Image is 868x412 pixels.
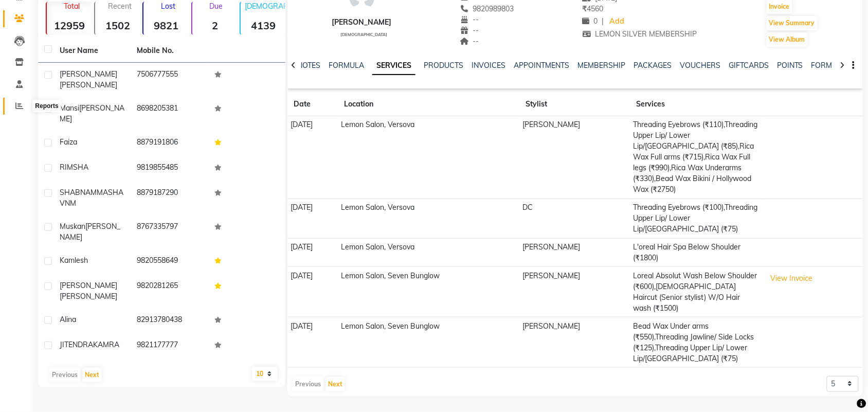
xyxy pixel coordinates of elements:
[60,69,117,79] span: [PERSON_NAME]
[811,61,837,70] a: FORMS
[729,61,769,70] a: GIFTCARDS
[287,238,338,267] td: [DATE]
[514,61,569,70] a: APPOINTMENTS
[131,333,208,359] td: 9821177777
[329,61,364,70] a: FORMULA
[287,317,338,368] td: [DATE]
[60,188,97,197] span: SHABNAM
[148,2,189,11] p: Lost
[131,131,208,156] td: 8879191806
[60,340,93,349] span: JITENDRA
[338,238,519,267] td: Lemon Salon, Versova
[60,103,124,123] span: [PERSON_NAME]
[131,215,208,249] td: 8767335797
[60,315,76,324] span: alina
[372,57,415,75] a: SERVICES
[582,29,697,39] span: LEMON SILVER MEMBERSHIP
[332,17,392,28] div: [PERSON_NAME]
[194,2,238,11] p: Due
[60,137,77,147] span: Faiza
[766,271,818,286] button: View Invoice
[53,39,131,63] th: User Name
[630,238,763,267] td: L'oreal Hair Spa Below Shoulder (₹1800)
[60,222,85,231] span: Muskan
[460,4,514,13] span: 9820989803
[630,317,763,368] td: Bead Wax Under arms (₹550),Threading Jawline/ Side Locks (₹125),Threading Upper Lip/ Lower Lip/[G...
[192,19,238,32] strong: 2
[287,116,338,199] td: [DATE]
[241,19,286,32] strong: 4139
[143,19,189,32] strong: 9821
[582,4,587,13] span: ₹
[424,61,463,70] a: PRODUCTS
[338,199,519,238] td: Lemon Salon, Versova
[245,2,286,11] p: [DEMOGRAPHIC_DATA]
[519,93,630,116] th: Stylist
[93,340,119,349] span: KAMRA
[287,267,338,317] td: [DATE]
[60,103,79,113] span: Mansi
[338,93,519,116] th: Location
[287,199,338,238] td: [DATE]
[680,61,720,70] a: VOUCHERS
[131,308,208,333] td: 82913780438
[519,317,630,368] td: [PERSON_NAME]
[602,16,604,27] span: |
[582,16,598,26] span: 0
[325,377,345,391] button: Next
[131,63,208,97] td: 7506777555
[582,4,603,13] span: 4560
[608,14,626,29] a: Add
[472,61,505,70] a: INVOICES
[630,93,763,116] th: Services
[131,181,208,215] td: 8879187290
[99,2,140,11] p: Recent
[338,317,519,368] td: Lemon Salon, Seven Bunglow
[131,274,208,308] td: 9820281265
[460,15,479,24] span: --
[131,39,208,63] th: Mobile No.
[630,116,763,199] td: Threading Eyebrows (₹110),Threading Upper Lip/ Lower Lip/[GEOGRAPHIC_DATA] (₹85),Rica Wax Full ar...
[287,93,338,116] th: Date
[767,16,818,30] button: View Summary
[577,61,625,70] a: MEMBERSHIP
[47,19,92,32] strong: 12959
[767,32,808,47] button: View Album
[519,199,630,238] td: DC
[131,156,208,181] td: 9819855485
[95,19,140,32] strong: 1502
[519,238,630,267] td: [PERSON_NAME]
[519,267,630,317] td: [PERSON_NAME]
[338,267,519,317] td: Lemon Salon, Seven Bunglow
[460,26,479,35] span: --
[60,163,88,172] span: RIMSHA
[460,37,479,46] span: --
[519,116,630,199] td: [PERSON_NAME]
[630,267,763,317] td: Loreal Absolut Wash Below Shoulder (₹600),[DEMOGRAPHIC_DATA] Haircut (Senior stylist) W/O Hair wa...
[60,292,117,301] span: [PERSON_NAME]
[60,222,120,242] span: [PERSON_NAME]
[60,281,117,290] span: [PERSON_NAME]
[32,100,61,113] div: Reports
[297,61,320,70] a: NOTES
[131,249,208,274] td: 9820558649
[60,80,117,89] span: [PERSON_NAME]
[340,32,387,37] span: [DEMOGRAPHIC_DATA]
[51,2,92,11] p: Total
[630,199,763,238] td: Threading Eyebrows (₹100),Threading Upper Lip/ Lower Lip/[GEOGRAPHIC_DATA] (₹75)
[634,61,672,70] a: PACKAGES
[60,256,88,265] span: Kamlesh
[82,368,102,382] button: Next
[131,97,208,131] td: 8698205381
[777,61,803,70] a: POINTS
[338,116,519,199] td: Lemon Salon, Versova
